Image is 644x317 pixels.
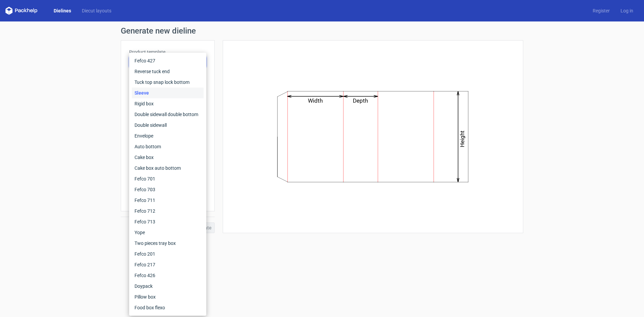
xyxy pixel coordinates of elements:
[132,281,204,292] div: Doypack
[132,184,204,195] div: Fefco 703
[132,259,204,270] div: Fefco 217
[587,7,615,14] a: Register
[132,98,204,109] div: Rigid box
[132,130,204,141] div: Envelope
[132,55,204,66] div: Fefco 427
[132,141,204,152] div: Auto bottom
[132,173,204,184] div: Fefco 701
[132,88,204,98] div: Sleeve
[132,163,204,173] div: Cake box auto bottom
[129,49,206,55] label: Product template
[132,195,204,206] div: Fefco 711
[615,7,639,14] a: Log in
[132,216,204,227] div: Fefco 713
[132,109,204,120] div: Double sidewall double bottom
[132,270,204,281] div: Fefco 426
[132,152,204,163] div: Cake box
[132,302,204,313] div: Food box flexo
[132,77,204,88] div: Tuck top snap lock bottom
[48,7,76,14] a: Dielines
[353,97,368,104] text: Depth
[132,66,204,77] div: Reverse tuck end
[121,27,523,35] h1: Generate new dieline
[132,120,204,130] div: Double sidewall
[132,238,204,249] div: Two pieces tray box
[132,227,204,238] div: Yope
[132,249,204,259] div: Fefco 201
[76,7,117,14] a: Diecut layouts
[132,206,204,216] div: Fefco 712
[132,292,204,302] div: Pillow box
[459,130,466,147] text: Height
[308,97,323,104] text: Width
